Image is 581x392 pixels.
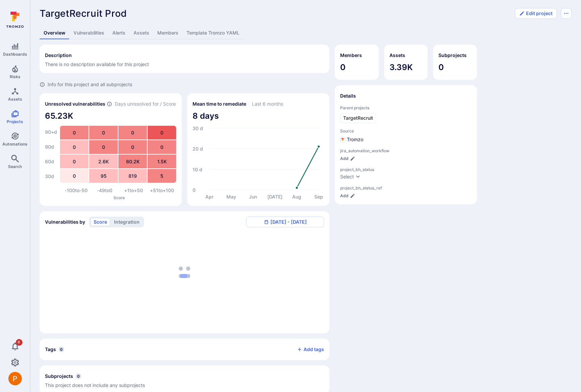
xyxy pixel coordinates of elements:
[389,52,405,59] h2: Assets
[347,136,363,143] span: Tromzo
[561,8,572,19] button: Options menu
[60,126,89,139] div: 0
[40,27,69,39] a: Overview
[193,146,203,152] text: 20 d
[10,74,20,79] span: Risks
[148,169,176,183] div: 5
[40,45,329,73] div: Collapse description
[91,218,110,226] button: score
[108,27,129,39] a: Alerts
[119,187,148,194] div: +1 to +50
[45,101,105,107] h2: Unresolved vulnerabilities
[2,142,28,147] span: Automations
[340,156,355,161] button: Add
[340,128,472,133] span: Source
[118,126,147,139] div: 0
[3,52,27,57] span: Dashboards
[69,27,108,39] a: Vulnerabilities
[438,62,472,73] span: 0
[40,211,329,333] div: Vulnerabilities by Source/Integration
[193,125,203,131] text: 30 d
[226,194,236,200] text: May
[111,218,143,226] button: integration
[60,155,89,168] div: 0
[205,194,214,200] text: Apr
[89,155,118,168] div: 2.6K
[76,374,81,379] span: 0
[91,187,119,194] div: -49 to 0
[45,140,57,154] div: 90 d
[340,62,373,73] span: 0
[148,140,176,154] div: 0
[8,372,22,385] div: Peter Baker
[129,27,153,39] a: Assets
[246,217,324,227] button: [DATE] - [DATE]
[89,169,118,183] div: 95
[252,101,283,107] span: Last 6 months
[438,52,467,59] h2: Subprojects
[118,155,147,168] div: 60.2K
[45,170,57,183] div: 30 d
[45,125,57,139] div: 90+ d
[45,61,149,67] span: There is no description available for this project
[314,194,323,200] text: Sep
[182,27,244,39] a: Template Tromzo YAML
[45,373,73,380] h2: Subprojects
[45,52,72,59] h2: Description
[340,173,354,180] div: Select
[340,173,361,180] button: Select
[343,115,373,121] span: TargetRecruit
[249,194,257,200] text: Jun
[148,187,177,194] div: +51 to +100
[45,382,145,388] span: This project does not include any subprojects
[515,8,557,19] button: Edit project
[148,126,176,139] div: 0
[292,194,301,200] text: Aug
[340,105,472,110] span: Parent projects
[89,140,118,154] div: 0
[62,187,91,194] div: -100 to -50
[45,219,85,225] span: Vulnerabilities by
[340,113,376,123] a: TargetRecruit
[59,347,64,352] span: 0
[48,81,132,88] span: Info for this project and all subprojects
[340,148,472,153] span: jira_automation_workflow
[8,164,22,169] span: Search
[389,62,423,73] span: 3.39K
[60,169,89,183] div: 0
[45,111,176,121] span: 65.23K
[62,195,176,200] p: Score
[193,101,246,107] h2: Mean time to remediate
[7,119,23,124] span: Projects
[40,339,329,360] div: Collapse tags
[89,126,118,139] div: 0
[115,101,176,108] span: Days unresolved for / Score
[60,140,89,154] div: 0
[16,339,22,346] span: 6
[340,52,362,59] h2: Members
[340,167,472,172] span: project_bh_status
[153,27,182,39] a: Members
[340,193,355,198] button: Add
[45,346,56,353] h2: Tags
[292,344,324,355] button: Add tags
[340,185,472,190] span: project_bh_status_ref
[193,111,324,121] span: 8 days
[193,187,196,193] text: 0
[45,155,57,168] div: 60 d
[40,8,127,19] span: TargetRecruit Prod
[8,372,22,385] img: ACg8ocICMCW9Gtmm-eRbQDunRucU07-w0qv-2qX63v-oG-s=s96-c
[118,169,147,183] div: 819
[267,194,282,200] text: [DATE]
[340,93,356,99] h2: Details
[118,140,147,154] div: 0
[40,27,572,39] div: Project tabs
[193,167,202,172] text: 10 d
[8,97,22,102] span: Assets
[107,101,112,108] span: Number of vulnerabilities in status ‘Open’ ‘Triaged’ and ‘In process’ divided by score and scanne...
[148,155,176,168] div: 1.5K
